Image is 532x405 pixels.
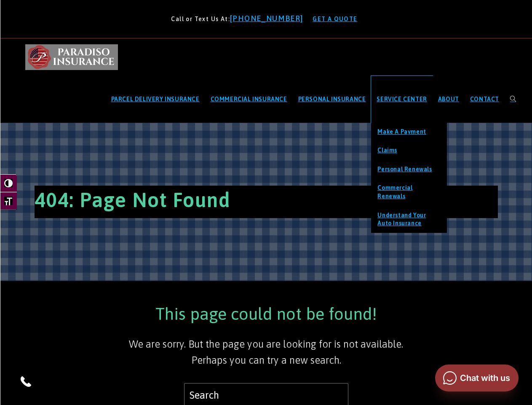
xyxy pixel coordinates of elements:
span: CONTACT [470,96,499,103]
a: Understand Your Auto Insurance [371,206,447,233]
span: SERVICE CENTER [377,96,427,103]
span: Commercial Renewals [377,184,412,200]
span: PARCEL DELIVERY INSURANCE [111,96,200,103]
h1: 404: Page Not Found [35,186,498,218]
a: CONTACT [465,76,505,123]
a: SERVICE CENTER [371,76,432,123]
span: PERSONAL INSURANCE [298,96,366,103]
span: Make a Payment [377,128,426,135]
a: Commercial Renewals [371,179,447,205]
span: Understand Your Auto Insurance [377,212,426,227]
span: COMMERCIAL INSURANCE [211,96,287,103]
a: Make a Payment [371,123,447,141]
a: GET A QUOTE [309,12,361,26]
span: ABOUT [438,96,459,103]
a: [PHONE_NUMBER] [230,14,307,23]
span: Personal Renewals [377,166,432,173]
p: We are sorry. But the page you are looking for is not available. Perhaps you can try a new search. [35,336,498,369]
span: Claims [377,147,397,154]
a: Personal Renewals [371,160,447,179]
img: Paradiso Insurance [25,44,118,70]
a: ABOUT [433,76,465,123]
a: COMMERCIAL INSURANCE [205,76,293,123]
img: Phone icon [19,375,32,388]
span: Call or Text Us At: [171,16,230,22]
a: PARCEL DELIVERY INSURANCE [106,76,205,123]
h2: This page could not be found! [35,302,498,326]
a: PERSONAL INSURANCE [293,76,372,123]
a: Claims [371,141,447,160]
